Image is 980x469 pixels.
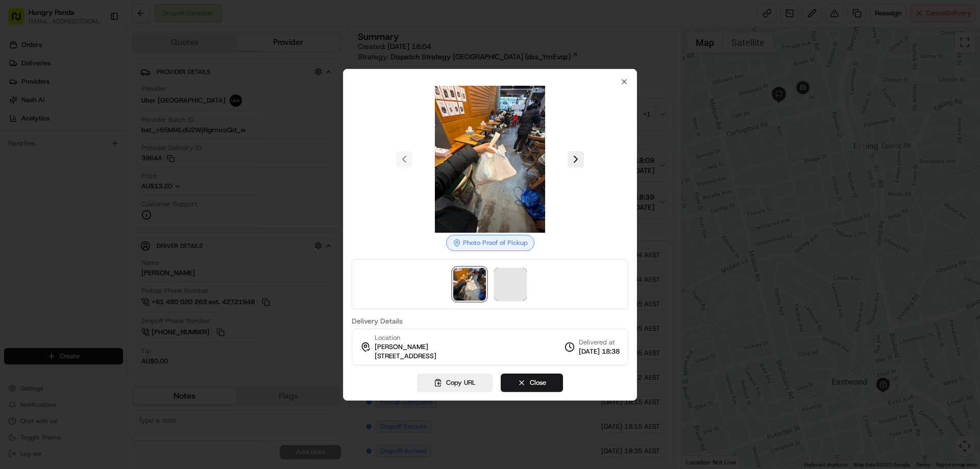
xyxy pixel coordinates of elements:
img: photo_proof_of_pickup image [416,86,563,233]
div: Photo Proof of Pickup [446,235,534,251]
span: Location [375,333,400,342]
img: photo_proof_of_pickup image [453,268,486,301]
span: [DATE] 18:38 [579,347,620,356]
span: [STREET_ADDRESS] [375,352,436,361]
button: Copy URL [417,374,493,392]
span: [PERSON_NAME] [375,342,428,352]
label: Delivery Details [352,317,628,325]
span: Delivered at [579,338,620,347]
button: Close [501,374,563,392]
